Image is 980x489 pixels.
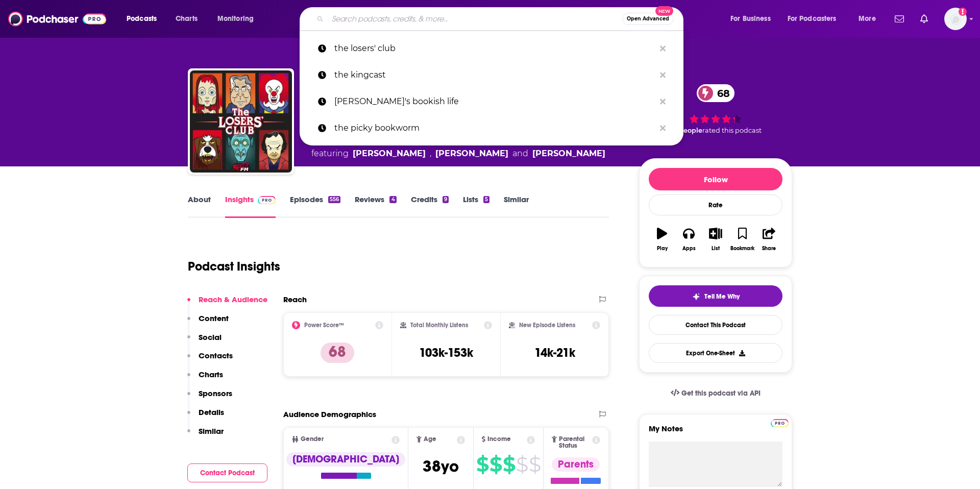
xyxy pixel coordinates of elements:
[424,436,436,443] span: Age
[649,168,782,190] button: Follow
[283,409,376,419] h2: Audience Demographics
[663,381,769,406] a: Get this podcast via API
[187,313,229,332] button: Content
[217,12,254,26] span: Monitoring
[730,246,754,252] div: Bookmark
[334,35,655,62] p: the losers' club
[672,127,702,134] span: 11 people
[169,11,204,27] a: Charts
[364,136,366,146] span: ,
[504,194,529,218] a: Similar
[657,246,668,252] div: Play
[199,351,233,360] p: Contacts
[258,196,276,204] img: Podchaser Pro
[225,194,276,218] a: InsightsPodchaser Pro
[756,221,782,258] button: Share
[410,322,468,329] h2: Total Monthly Listens
[851,11,889,27] button: open menu
[300,115,683,141] a: the picky bookworm
[328,11,622,27] input: Search podcasts, credits, & more...
[334,88,655,115] p: megan's bookish life
[300,88,683,115] a: [PERSON_NAME]'s bookish life
[187,407,224,426] button: Details
[944,8,967,30] button: Show profile menu
[649,315,782,335] a: Contact This Podcast
[430,148,431,160] span: ,
[199,295,267,304] p: Reach & Audience
[366,136,391,146] a: Books
[8,9,106,29] img: Podchaser - Follow, Share and Rate Podcasts
[649,424,782,442] label: My Notes
[311,135,605,160] div: A weekly podcast
[512,148,528,160] span: and
[944,8,967,30] img: User Profile
[622,13,674,25] button: Open AdvancedNew
[119,11,170,27] button: open menu
[304,322,344,329] h2: Power Score™
[443,196,449,203] div: 9
[419,345,473,360] h3: 103k-153k
[529,456,541,473] span: $
[944,8,967,30] span: Logged in as ldigiovine
[649,194,782,215] div: Rate
[389,196,396,203] div: 4
[519,322,575,329] h2: New Episode Listens
[187,426,224,445] button: Similar
[702,127,762,134] span: rated this podcast
[489,456,502,473] span: $
[334,115,655,141] p: the picky bookworm
[353,148,426,160] a: Randall Colburn
[712,246,720,252] div: List
[301,436,324,443] span: Gender
[681,389,761,398] span: Get this podcast via API
[199,388,232,398] p: Sponsors
[391,136,407,146] span: and
[729,221,755,258] button: Bookmark
[655,6,674,16] span: New
[771,419,789,427] img: Podchaser Pro
[692,292,700,301] img: tell me why sparkle
[423,456,459,476] span: 38 yo
[702,221,729,258] button: List
[411,194,449,218] a: Credits9
[781,11,851,27] button: open menu
[199,407,224,417] p: Details
[723,11,783,27] button: open menu
[891,10,908,28] a: Show notifications dropdown
[859,12,876,26] span: More
[534,345,575,360] h3: 14k-21k
[704,292,740,301] span: Tell Me Why
[649,221,675,258] button: Play
[187,370,223,388] button: Charts
[627,16,669,21] span: Open Advanced
[959,8,967,16] svg: Add a profile image
[286,452,405,467] div: [DEMOGRAPHIC_DATA]
[199,332,222,342] p: Social
[355,194,396,218] a: Reviews4
[762,246,776,252] div: Share
[707,84,735,102] span: 68
[283,295,307,304] h2: Reach
[188,194,211,218] a: About
[187,332,222,351] button: Social
[187,351,233,370] button: Contacts
[176,12,198,26] span: Charts
[463,194,489,218] a: Lists5
[190,70,292,173] img: The Losers' Club: A Stephen King Podcast
[187,388,232,407] button: Sponsors
[682,246,696,252] div: Apps
[328,196,340,203] div: 556
[788,12,837,26] span: For Podcasters
[300,62,683,88] a: the kingcast
[675,221,702,258] button: Apps
[321,343,354,363] p: 68
[435,148,508,160] a: Michael Roffman
[199,426,224,436] p: Similar
[300,35,683,62] a: the losers' club
[771,418,789,427] a: Pro website
[697,84,735,102] a: 68
[483,196,489,203] div: 5
[187,463,267,482] button: Contact Podcast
